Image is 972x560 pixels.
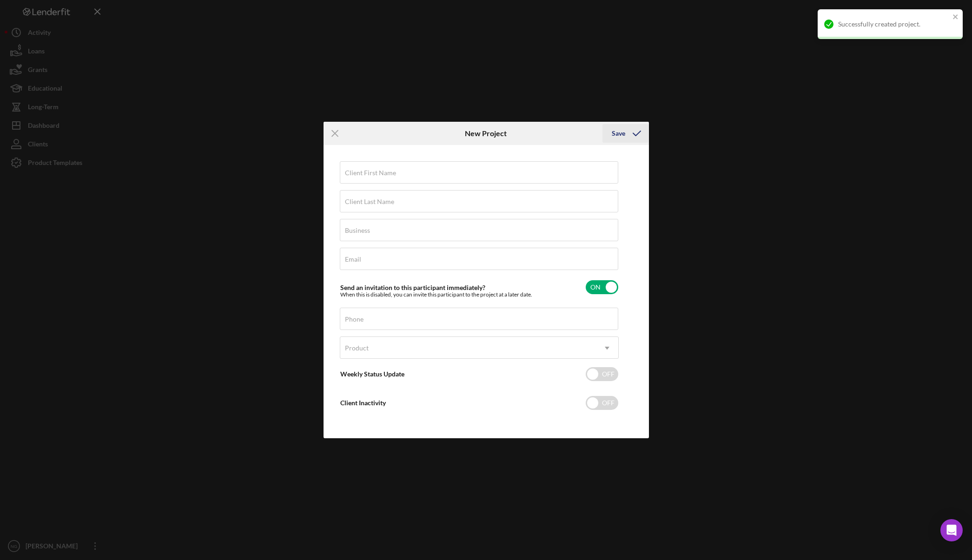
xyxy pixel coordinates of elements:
[345,256,361,263] label: Email
[465,129,507,138] h6: New Project
[340,283,485,291] label: Send an invitation to this participant immediately?
[340,291,532,298] div: When this is disabled, you can invite this participant to the project at a later date.
[838,20,950,28] div: Successfully created project.
[345,198,394,205] label: Client Last Name
[340,370,404,378] label: Weekly Status Update
[345,227,370,234] label: Business
[340,399,386,407] label: Client Inactivity
[345,344,369,352] div: Product
[612,124,625,143] div: Save
[345,169,396,177] label: Client First Name
[940,519,963,541] div: Open Intercom Messenger
[345,316,364,323] label: Phone
[952,13,959,22] button: close
[602,124,648,143] button: Save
